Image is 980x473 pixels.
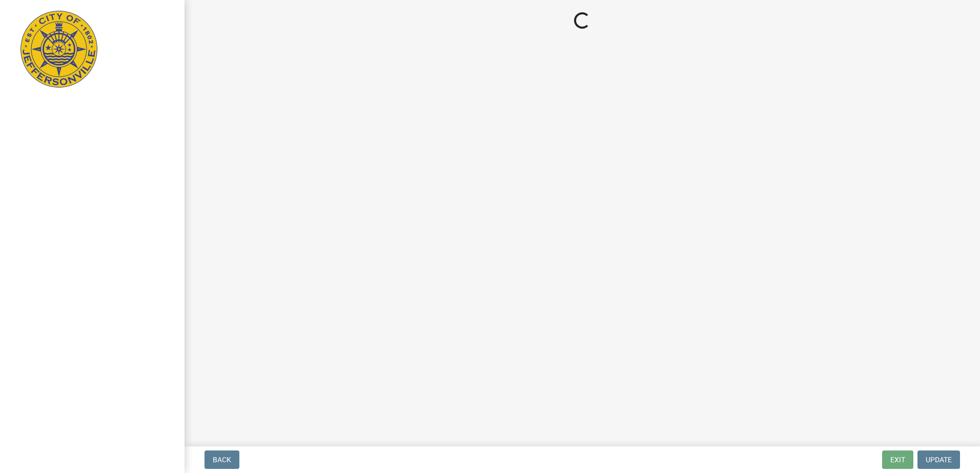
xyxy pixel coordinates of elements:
[21,11,97,88] img: City of Jeffersonville, Indiana
[926,456,952,464] span: Update
[205,450,239,469] button: Back
[882,450,913,469] button: Exit
[917,450,960,469] button: Update
[213,456,231,464] span: Back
